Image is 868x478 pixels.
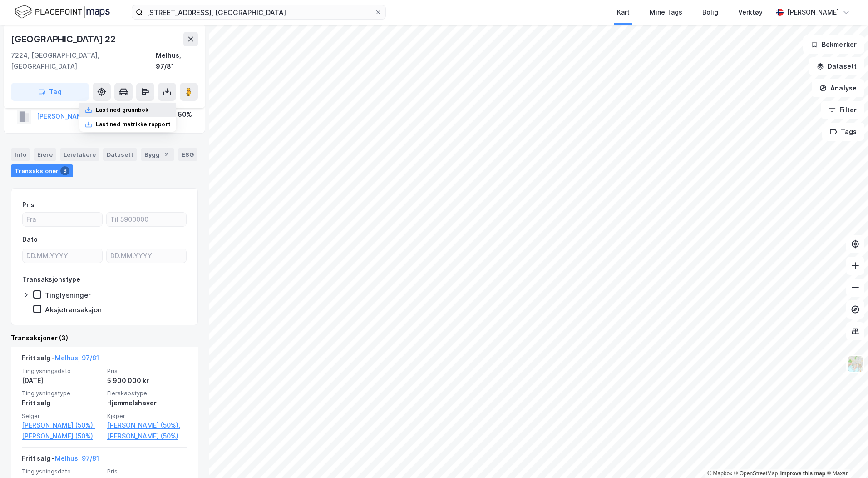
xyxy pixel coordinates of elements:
div: [DATE] [22,375,102,386]
div: 3 [60,166,69,175]
div: Tinglysninger [45,291,91,299]
div: Kart [617,7,630,18]
div: 50% [178,109,192,120]
div: Last ned matrikkelrapport [96,121,171,128]
div: Fritt salg - [22,353,99,367]
div: Mine Tags [650,7,682,18]
button: Datasett [809,57,864,75]
div: 2 [162,150,171,159]
div: Verktøy [738,7,763,18]
button: Tag [11,83,89,101]
a: [PERSON_NAME] (50%) [22,431,102,442]
div: [GEOGRAPHIC_DATA] 22 [11,32,118,46]
a: Melhus, 97/81 [55,354,99,362]
button: Analyse [812,79,864,97]
div: Info [11,148,30,161]
input: Til 5900000 [107,213,186,226]
div: Fritt salg - [22,453,99,468]
span: Pris [107,367,187,375]
button: Bokmerker [803,35,864,54]
button: Tags [822,123,864,141]
div: [PERSON_NAME] [787,7,839,18]
div: Bolig [702,7,718,18]
a: [PERSON_NAME] (50%) [107,431,187,442]
div: ESG [178,148,197,161]
span: Tinglysningsdato [22,468,102,475]
div: Aksjetransaksjon [45,305,102,314]
a: Improve this map [780,470,825,477]
div: 7224, [GEOGRAPHIC_DATA], [GEOGRAPHIC_DATA] [11,50,156,72]
a: [PERSON_NAME] (50%), [22,420,102,431]
div: Kontrollprogram for chat [823,434,868,478]
div: Transaksjoner [11,164,73,177]
a: OpenStreetMap [734,470,778,477]
span: Tinglysningsdato [22,367,102,375]
div: Bygg [141,148,174,161]
a: [PERSON_NAME] (50%), [107,420,187,431]
div: 5 900 000 kr [107,375,187,386]
div: Eiere [34,148,56,161]
div: Dato [22,234,38,245]
input: Fra [23,213,102,226]
img: Z [847,355,864,373]
input: DD.MM.YYYY [107,249,186,263]
span: Pris [107,468,187,475]
input: Søk på adresse, matrikkel, gårdeiere, leietakere eller personer [143,5,375,19]
a: Mapbox [707,470,732,477]
div: Last ned grunnbok [96,106,148,114]
div: Melhus, 97/81 [156,50,198,72]
span: Kjøper [107,412,187,420]
img: logo.f888ab2527a4732fd821a326f86c7f29.svg [15,4,110,20]
span: Tinglysningstype [22,389,102,397]
button: Filter [821,101,864,119]
div: Fritt salg [22,398,102,408]
span: Selger [22,412,102,420]
div: Transaksjoner (3) [11,333,198,344]
iframe: Chat Widget [823,434,868,478]
div: Transaksjonstype [22,274,80,285]
span: Eierskapstype [107,389,187,397]
div: Datasett [103,148,137,161]
div: Pris [22,199,35,210]
div: Hjemmelshaver [107,398,187,408]
div: Leietakere [60,148,99,161]
input: DD.MM.YYYY [23,249,102,263]
a: Melhus, 97/81 [55,454,99,462]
